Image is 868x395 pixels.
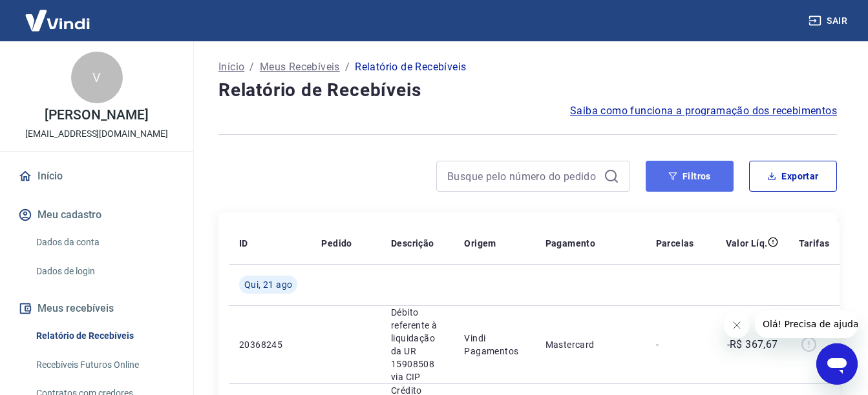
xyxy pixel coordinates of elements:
[464,332,524,358] p: Vindi Pagamentos
[724,312,750,338] iframe: Fechar mensagem
[31,323,178,349] a: Relatório de Recebíveis
[45,108,148,122] p: [PERSON_NAME]
[260,59,340,75] a: Meus Recebíveis
[31,229,178,256] a: Dados da conta
[355,59,466,75] p: Relatório de Recebíveis
[755,310,858,338] iframe: Mensagem da empresa
[545,237,596,250] p: Pagamento
[345,59,350,75] p: /
[218,77,837,103] h4: Relatório de Recebíveis
[816,343,858,385] iframe: Botão para abrir a janela de mensagens
[25,127,168,141] p: [EMAIL_ADDRESS][DOMAIN_NAME]
[545,338,635,351] p: Mastercard
[16,162,178,190] a: Início
[447,167,598,186] input: Busque pelo número do pedido
[806,9,852,33] button: Sair
[391,306,443,383] p: Débito referente à liquidação da UR 15908508 via CIP
[31,352,178,378] a: Recebíveis Futuros Online
[218,59,244,75] a: Início
[570,103,837,119] a: Saiba como funciona a programação dos recebimentos
[726,237,768,250] p: Valor Líq.
[16,1,100,40] img: Vindi
[646,161,734,192] button: Filtros
[71,52,123,103] div: V
[239,237,248,250] p: ID
[249,59,254,75] p: /
[391,237,434,250] p: Descrição
[31,258,178,285] a: Dados de login
[464,237,496,250] p: Origem
[16,201,178,229] button: Meu cadastro
[656,237,694,250] p: Parcelas
[8,9,109,19] span: Olá! Precisa de ajuda?
[727,337,778,352] p: -R$ 367,67
[321,237,352,250] p: Pedido
[244,278,292,291] span: Qui, 21 ago
[749,161,837,192] button: Exportar
[799,237,830,250] p: Tarifas
[656,338,694,351] p: -
[239,338,301,351] p: 20368245
[16,294,178,323] button: Meus recebíveis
